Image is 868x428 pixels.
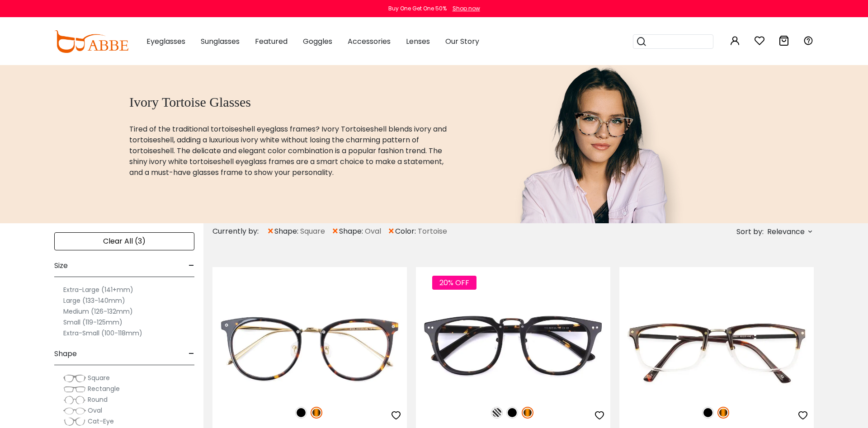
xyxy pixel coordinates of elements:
[339,226,365,237] span: shape:
[387,223,395,240] span: ×
[331,223,339,240] span: ×
[63,374,86,383] img: Square.png
[212,300,407,397] img: Tortoise Covet - Acetate,Metal ,Adjust Nose Pads
[63,328,142,339] label: Extra-Small (100-118mm)
[54,343,77,365] span: Shape
[146,36,185,47] span: Eyeglasses
[63,295,125,306] label: Large (133-140mm)
[311,407,322,419] img: Tortoise
[445,36,479,47] span: Our Story
[619,300,814,397] img: Tortoise Norway - Combination ,Adjust Nose Pads
[418,226,447,237] span: Tortoise
[767,224,805,240] span: Relevance
[63,385,86,394] img: Rectangle.png
[201,36,240,47] span: Sunglasses
[63,395,86,404] img: Round.png
[267,223,274,240] span: ×
[88,406,102,415] span: Oval
[388,5,447,13] div: Buy One Get One 50%
[212,223,267,240] div: Currently by:
[481,65,711,223] img: ivory tortoise glasses
[63,406,86,415] img: Oval.png
[88,417,114,426] span: Cat-Eye
[300,226,325,237] span: Square
[395,226,418,237] span: color:
[506,407,518,419] img: Black
[88,373,110,382] span: Square
[416,300,610,397] img: Tortoise Latrobe - Acetate ,Adjust Nose Pads
[432,276,476,290] span: 20% OFF
[448,5,480,12] a: Shop now
[365,226,381,237] span: Oval
[63,317,123,328] label: Small (119-125mm)
[522,407,533,419] img: Tortoise
[129,124,458,178] p: Tired of the traditional tortoiseshell eyeglass frames? Ivory Tortoiseshell blends ivory and tort...
[348,36,391,47] span: Accessories
[63,306,133,317] label: Medium (126-132mm)
[54,30,128,53] img: abbeglasses.com
[54,255,68,277] span: Size
[129,94,458,110] h1: Ivory Tortoise Glasses
[702,407,714,419] img: Black
[63,284,133,295] label: Extra-Large (141+mm)
[406,36,430,47] span: Lenses
[63,417,86,426] img: Cat-Eye.png
[255,36,288,47] span: Featured
[54,232,194,250] div: Clear All (3)
[303,36,332,47] span: Goggles
[453,5,480,13] div: Shop now
[88,395,108,404] span: Round
[736,226,764,237] span: Sort by:
[189,255,194,277] span: -
[189,343,194,365] span: -
[491,407,503,419] img: Pattern
[274,226,300,237] span: shape:
[717,407,729,419] img: Tortoise
[88,384,120,393] span: Rectangle
[295,407,307,419] img: Black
